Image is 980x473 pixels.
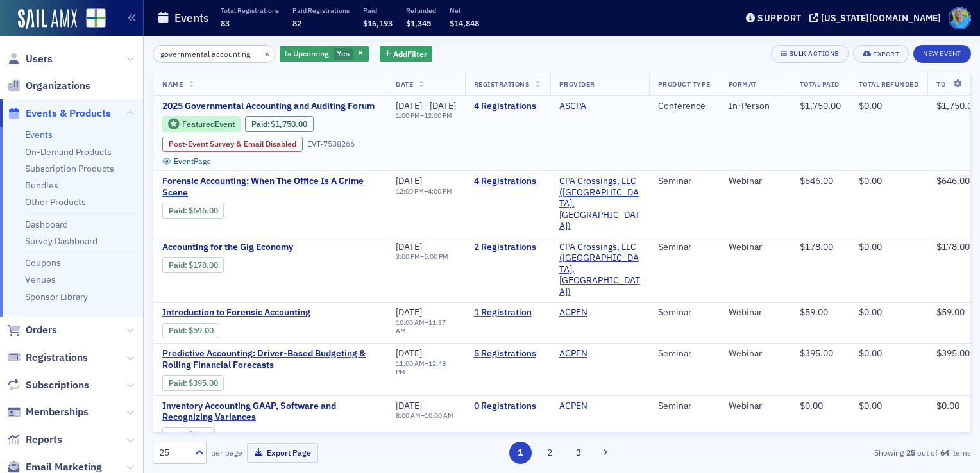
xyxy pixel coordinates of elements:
div: Paid: 6 - $175000 [245,116,314,131]
a: Registrations [7,351,88,365]
span: $0.00 [800,400,823,411]
span: $59.00 [189,326,214,335]
div: – [396,253,448,261]
div: Featured Event [182,120,235,128]
a: Accounting for the Gig Economy [162,242,378,253]
button: 3 [568,442,590,464]
time: 1:00 PM [396,111,420,120]
div: Webinar [729,176,782,187]
div: Post-Event Survey [162,137,303,152]
span: : [251,119,271,129]
span: Format [729,79,757,88]
span: $0.00 [859,100,882,112]
span: Events & Products [26,106,111,120]
div: Paid: 0 - $0 [162,427,215,443]
a: Paid [251,119,267,129]
input: Search… [153,45,275,63]
div: Paid: 4 - $64600 [162,203,224,218]
button: 1 [509,442,532,464]
div: Showing out of items [707,447,971,458]
span: : [169,326,189,335]
a: Coupons [25,257,61,269]
span: CPA Crossings, LLC (Rochester, MI) [559,242,640,298]
div: Yes [280,46,369,62]
a: Paid [169,260,185,270]
a: Users [7,52,53,66]
span: Registrations [26,351,88,365]
a: Introduction to Forensic Accounting [162,307,378,319]
a: Survey Dashboard [25,235,97,247]
div: Paid: 2 - $17800 [162,257,224,272]
a: Dashboard [25,219,68,230]
span: $14,848 [450,18,479,28]
span: Yes [337,48,350,58]
div: 25 [159,446,187,460]
a: Orders [7,323,57,337]
a: 2025 Governmental Accounting and Auditing Forum [162,101,378,112]
span: Profile [949,7,971,29]
span: Organizations [26,79,90,93]
span: 82 [292,18,301,28]
p: Paid Registrations [292,6,350,15]
span: $0.00 [859,347,882,359]
div: Seminar [658,242,711,253]
strong: 64 [938,447,951,458]
time: 12:48 PM [396,359,446,376]
a: EventPage [162,156,211,166]
div: EVT-7538266 [307,139,355,149]
span: 83 [221,18,230,28]
div: Bulk Actions [789,50,839,57]
div: Webinar [729,401,782,412]
div: – [396,411,453,420]
a: Events & Products [7,106,111,120]
a: Forensic Accounting: When The Office Is A Crime Scene [162,176,378,198]
div: Webinar [729,242,782,253]
h1: Events [174,10,209,26]
a: View Homepage [77,8,106,30]
span: [DATE] [396,400,422,411]
a: ASCPA [559,101,586,112]
span: $646.00 [800,175,833,187]
a: Inventory Accounting GAAP, Software and Recognizing Variances [162,401,378,423]
time: 12:00 PM [396,187,424,195]
span: ACPEN [559,401,640,412]
a: SailAMX [18,9,77,29]
a: On-Demand Products [25,146,112,158]
span: ACPEN [559,348,640,360]
span: Predictive Accounting: Driver-Based Budgeting & Rolling Financial Forecasts [162,348,378,370]
a: Sponsor Library [25,291,88,303]
span: Memberships [26,405,89,419]
time: 11:37 AM [396,318,446,335]
div: Support [757,12,802,24]
a: New Event [913,47,971,58]
a: Reports [7,433,62,447]
span: $59.00 [936,306,965,318]
span: Is Upcoming [284,48,329,58]
span: $0.00 [189,430,209,440]
span: : [169,260,189,270]
div: Paid: 5 - $39500 [162,375,224,390]
img: SailAMX [86,8,106,28]
button: New Event [913,45,971,63]
div: – [396,360,456,376]
span: Total Refunded [859,79,918,88]
button: Export [853,45,909,63]
div: [US_STATE][DOMAIN_NAME] [821,12,941,24]
span: $178.00 [936,241,970,253]
span: $0.00 [859,241,882,253]
span: $0.00 [859,306,882,318]
span: $0.00 [936,400,959,411]
span: $178.00 [189,260,218,270]
span: Users [26,52,53,66]
button: Bulk Actions [771,45,849,63]
a: Events [25,129,53,140]
div: – [396,187,452,195]
strong: 25 [904,447,917,458]
time: 10:00 AM [425,411,453,420]
a: 4 Registrations [474,101,541,112]
time: 5:00 PM [424,252,448,261]
div: Seminar [658,176,711,187]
